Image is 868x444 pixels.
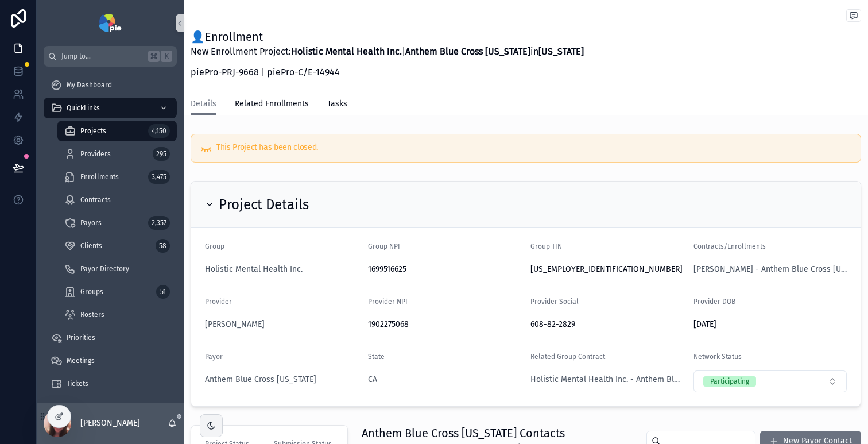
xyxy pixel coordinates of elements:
[368,298,408,306] span: Provider NPI
[205,353,223,361] span: Payor
[191,65,584,79] p: piePro-PRJ-9668 | piePro-C/E-14944
[235,98,309,110] span: Related Enrollments
[57,144,177,164] a: Providers295
[44,327,177,348] a: Priorities
[57,213,177,233] a: Payors2,357
[368,374,377,385] a: CA
[368,353,385,361] span: State
[205,319,265,330] a: [PERSON_NAME]
[80,241,102,250] span: Clients
[530,264,684,275] span: [US_EMPLOYER_IDENTIFICATION_NUMBER]​​
[205,374,316,385] a: Anthem Blue Cross [US_STATE]
[191,94,216,115] a: Details
[80,218,102,227] span: Payors
[80,287,103,296] span: Groups
[219,195,309,214] h2: Project Details
[148,216,170,230] div: 2,357
[67,356,95,365] span: Meetings
[80,310,104,319] span: Rosters
[80,149,111,159] span: Providers
[368,242,400,250] span: Group NPI
[37,67,184,403] div: scrollable content
[693,298,735,306] span: Provider DOB
[67,333,95,342] span: Priorities
[327,94,347,117] a: Tasks
[156,285,170,299] div: 51
[80,172,119,182] span: Enrollments
[362,425,609,441] h1: Anthem Blue Cross [US_STATE] Contacts
[191,45,584,59] p: New Enrollment Project: | in
[80,126,106,136] span: Projects
[67,103,100,113] span: QuickLinks
[80,264,129,273] span: Payor Directory
[368,264,522,275] span: 1699516625
[291,46,402,57] strong: Holistic Mental Health Inc.
[44,350,177,371] a: Meetings
[710,376,749,387] div: Participating
[530,353,605,361] span: Related Group Contract
[216,144,851,152] h5: This Project has been closed.
[44,75,177,95] a: My Dashboard
[80,418,140,429] p: [PERSON_NAME]
[99,14,121,32] img: App logo
[191,98,216,110] span: Details
[693,370,847,392] button: Select Button
[405,46,530,57] strong: Anthem Blue Cross [US_STATE]
[57,167,177,187] a: Enrollments3,475
[67,80,112,90] span: My Dashboard
[693,353,742,361] span: Network Status
[57,235,177,256] a: Clients58
[61,52,144,61] span: Jump to...
[530,374,684,385] a: Holistic Mental Health Inc. - Anthem Blue Cross [US_STATE] - [GEOGRAPHIC_DATA] | 14938
[57,304,177,325] a: Rosters
[693,242,766,250] span: Contracts/Enrollments
[538,46,584,57] strong: [US_STATE]
[44,46,177,67] button: Jump to...K
[191,29,584,45] h1: 👤Enrollment
[162,52,171,61] span: K
[148,124,170,138] div: 4,150
[44,373,177,394] a: Tickets
[57,190,177,210] a: Contracts
[205,298,232,306] span: Provider
[530,319,684,330] span: 608-82-2829
[57,121,177,141] a: Projects4,150
[67,379,88,388] span: Tickets
[327,98,347,110] span: Tasks
[57,281,177,302] a: Groups51
[693,264,847,275] a: [PERSON_NAME] - Anthem Blue Cross [US_STATE] - [GEOGRAPHIC_DATA] | 14944
[693,319,847,330] span: [DATE]
[530,298,579,306] span: Provider Social
[57,258,177,279] a: Payor Directory
[235,94,309,117] a: Related Enrollments
[205,242,224,250] span: Group
[156,239,170,253] div: 58
[205,264,303,275] a: Holistic Mental Health Inc.
[368,319,522,330] span: 1902275068
[80,195,111,204] span: Contracts
[153,147,170,161] div: 295
[148,170,170,184] div: 3,475
[44,98,177,118] a: QuickLinks
[530,242,562,250] span: Group TIN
